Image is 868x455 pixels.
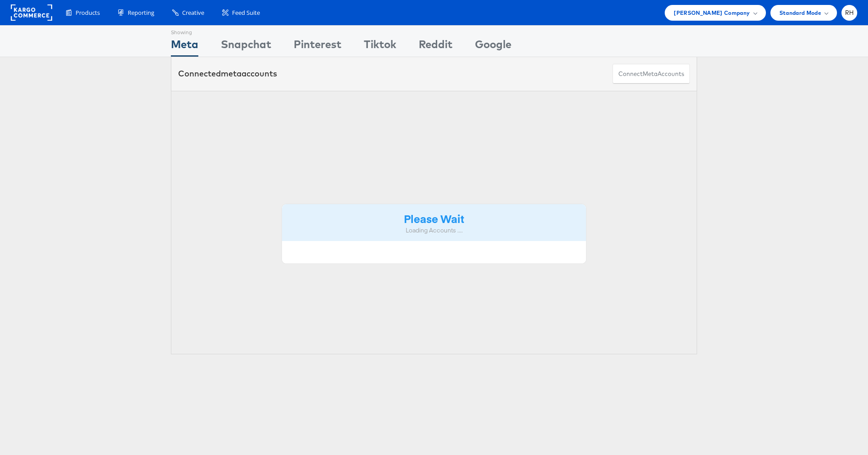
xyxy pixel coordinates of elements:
[294,36,341,57] div: Pinterest
[613,64,690,84] button: ConnectmetaAccounts
[76,9,100,17] span: Products
[171,36,198,57] div: Meta
[845,10,854,16] span: RH
[221,36,271,57] div: Snapchat
[171,26,198,36] div: Showing
[221,68,242,79] span: meta
[404,211,464,226] strong: Please Wait
[419,36,452,57] div: Reddit
[182,9,204,17] span: Creative
[779,8,821,18] span: Standard Mode
[364,36,396,57] div: Tiktok
[674,8,750,18] span: [PERSON_NAME] Company
[178,68,277,80] div: Connected accounts
[128,9,154,17] span: Reporting
[232,9,260,17] span: Feed Suite
[643,70,658,78] span: meta
[475,36,511,57] div: Google
[289,226,579,235] div: Loading Accounts ....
